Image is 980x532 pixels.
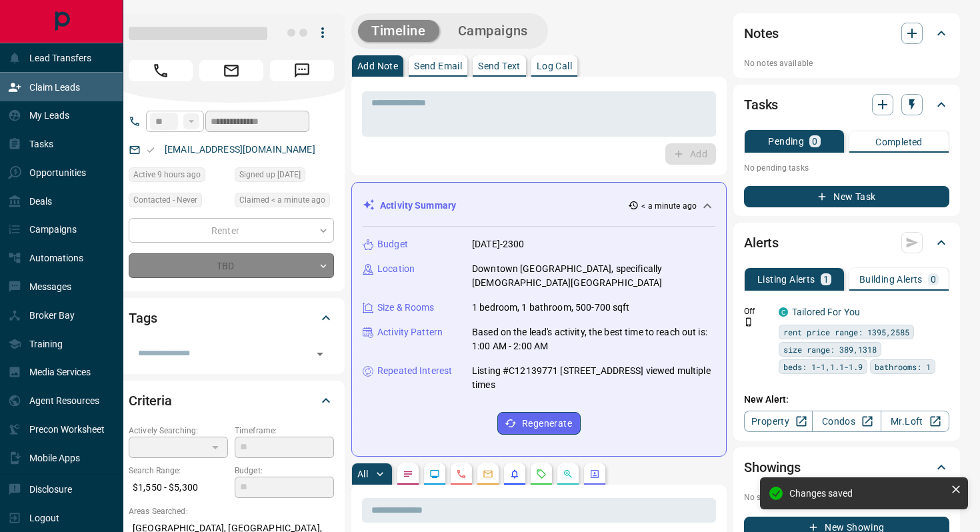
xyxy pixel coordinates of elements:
[235,167,334,186] div: Tue Jul 04 2023
[483,469,493,479] svg: Emails
[589,469,600,479] svg: Agent Actions
[478,61,521,71] p: Send Text
[199,60,263,81] span: Email
[129,253,334,278] div: TBD
[146,145,155,155] svg: Email Valid
[270,60,334,81] span: Message
[783,325,909,339] span: rent price range: 1395,2585
[129,477,228,499] p: $1,550 - $5,300
[783,343,877,356] span: size range: 389,1318
[129,425,228,437] p: Actively Searching:
[497,412,581,435] button: Regenerate
[859,275,923,284] p: Building Alerts
[744,393,949,407] p: New Alert:
[239,193,325,207] span: Claimed < a minute ago
[235,193,334,211] div: Mon Aug 18 2025
[357,469,368,479] p: All
[812,137,817,146] p: 0
[641,200,697,212] p: < a minute ago
[744,232,779,253] h2: Alerts
[509,469,520,479] svg: Listing Alerts
[377,325,443,339] p: Activity Pattern
[377,262,415,276] p: Location
[129,307,157,329] h2: Tags
[563,469,573,479] svg: Opportunities
[414,61,462,71] p: Send Email
[377,364,452,378] p: Repeated Interest
[129,167,228,186] div: Mon Aug 18 2025
[358,20,439,42] button: Timeline
[812,411,881,432] a: Condos
[744,317,753,327] svg: Push Notification Only
[536,469,547,479] svg: Requests
[744,451,949,483] div: Showings
[931,275,936,284] p: 0
[744,227,949,259] div: Alerts
[235,465,334,477] p: Budget:
[792,307,860,317] a: Tailored For You
[472,325,715,353] p: Based on the lead's activity, the best time to reach out is: 1:00 AM - 2:00 AM
[744,158,949,178] p: No pending tasks
[311,345,329,363] button: Open
[129,465,228,477] p: Search Range:
[472,237,524,251] p: [DATE]-2300
[875,360,931,373] span: bathrooms: 1
[789,488,945,499] div: Changes saved
[456,469,467,479] svg: Calls
[445,20,541,42] button: Campaigns
[239,168,301,181] span: Signed up [DATE]
[823,275,829,284] p: 1
[165,144,315,155] a: [EMAIL_ADDRESS][DOMAIN_NAME]
[875,137,923,147] p: Completed
[472,301,630,315] p: 1 bedroom, 1 bathroom, 500-700 sqft
[472,364,715,392] p: Listing #C12139771 [STREET_ADDRESS] viewed multiple times
[744,186,949,207] button: New Task
[129,60,193,81] span: Call
[783,360,863,373] span: beds: 1-1,1.1-1.9
[129,505,334,517] p: Areas Searched:
[744,23,779,44] h2: Notes
[235,425,334,437] p: Timeframe:
[380,199,456,213] p: Activity Summary
[472,262,715,290] p: Downtown [GEOGRAPHIC_DATA], specifically [DEMOGRAPHIC_DATA][GEOGRAPHIC_DATA]
[129,390,172,411] h2: Criteria
[757,275,815,284] p: Listing Alerts
[744,57,949,69] p: No notes available
[779,307,788,317] div: condos.ca
[537,61,572,71] p: Log Call
[403,469,413,479] svg: Notes
[133,168,201,181] span: Active 9 hours ago
[768,137,804,146] p: Pending
[744,89,949,121] div: Tasks
[744,491,949,503] p: No showings booked
[377,237,408,251] p: Budget
[377,301,435,315] p: Size & Rooms
[129,218,334,243] div: Renter
[129,385,334,417] div: Criteria
[129,302,334,334] div: Tags
[744,457,801,478] h2: Showings
[357,61,398,71] p: Add Note
[133,193,197,207] span: Contacted - Never
[429,469,440,479] svg: Lead Browsing Activity
[744,305,771,317] p: Off
[744,17,949,49] div: Notes
[744,94,778,115] h2: Tasks
[363,193,715,218] div: Activity Summary< a minute ago
[881,411,949,432] a: Mr.Loft
[744,411,813,432] a: Property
